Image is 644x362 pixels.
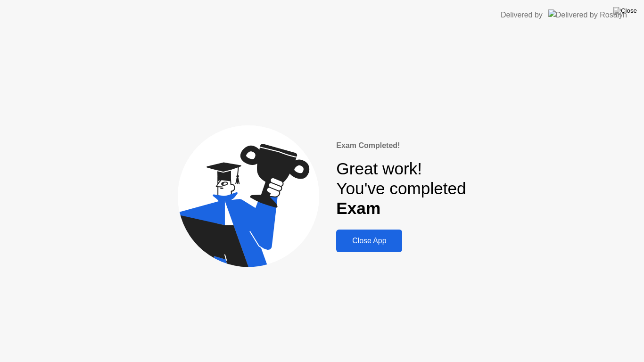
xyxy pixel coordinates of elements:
button: Close App [336,230,402,252]
div: Exam Completed! [336,140,466,151]
b: Exam [336,199,380,217]
div: Great work! You've completed [336,159,466,219]
img: Close [613,7,637,15]
img: Delivered by Rosalyn [548,9,627,20]
div: Delivered by [501,9,543,21]
div: Close App [339,237,399,245]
